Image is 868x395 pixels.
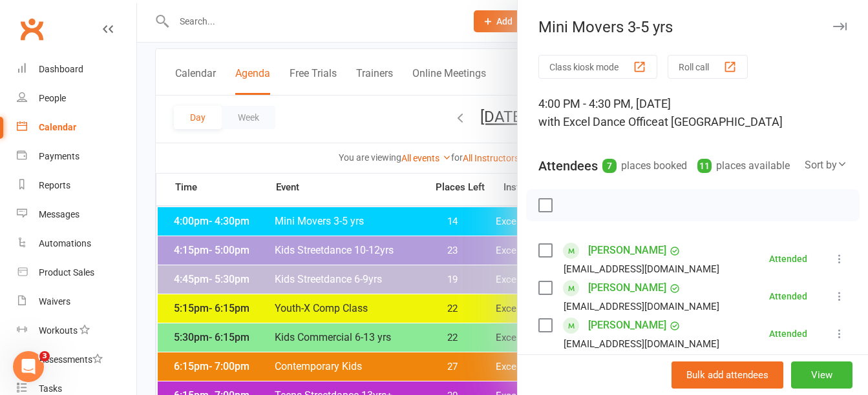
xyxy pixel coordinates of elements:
[17,113,136,142] a: Calendar
[17,229,136,258] a: Automations
[39,351,50,361] span: 3
[39,64,83,74] div: Dashboard
[769,329,807,338] div: Attended
[518,18,868,36] div: Mini Movers 3-5 yrs
[564,298,719,315] div: [EMAIL_ADDRESS][DOMAIN_NAME]
[17,84,136,113] a: People
[17,142,136,171] a: Payments
[39,296,70,307] div: Waivers
[17,171,136,200] a: Reports
[602,159,617,173] div: 7
[805,157,847,174] div: Sort by
[17,345,136,374] a: Assessments
[538,55,657,79] button: Class kiosk mode
[39,122,76,132] div: Calendar
[602,157,687,175] div: places booked
[769,292,807,301] div: Attended
[791,361,852,389] button: View
[39,383,62,394] div: Tasks
[17,55,136,84] a: Dashboard
[538,115,658,128] span: with Excel Dance Office
[13,351,44,382] iframe: Intercom live chat
[658,115,783,128] span: at [GEOGRAPHIC_DATA]
[588,278,666,298] a: [PERSON_NAME]
[17,316,136,345] a: Workouts
[17,200,136,229] a: Messages
[538,95,847,131] div: 4:00 PM - 4:30 PM, [DATE]
[39,180,70,190] div: Reports
[39,209,79,219] div: Messages
[668,55,748,79] button: Roll call
[39,267,94,278] div: Product Sales
[588,240,666,261] a: [PERSON_NAME]
[39,325,78,336] div: Workouts
[697,157,790,175] div: places available
[672,361,783,389] button: Bulk add attendees
[697,159,712,173] div: 11
[39,238,91,248] div: Automations
[39,151,79,161] div: Payments
[564,261,719,278] div: [EMAIL_ADDRESS][DOMAIN_NAME]
[17,258,136,287] a: Product Sales
[588,352,666,373] a: [PERSON_NAME]
[564,336,719,352] div: [EMAIL_ADDRESS][DOMAIN_NAME]
[538,157,598,175] div: Attendees
[769,254,807,263] div: Attended
[39,354,103,365] div: Assessments
[588,315,666,336] a: [PERSON_NAME]
[16,13,48,45] a: Clubworx
[17,287,136,316] a: Waivers
[39,93,66,103] div: People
